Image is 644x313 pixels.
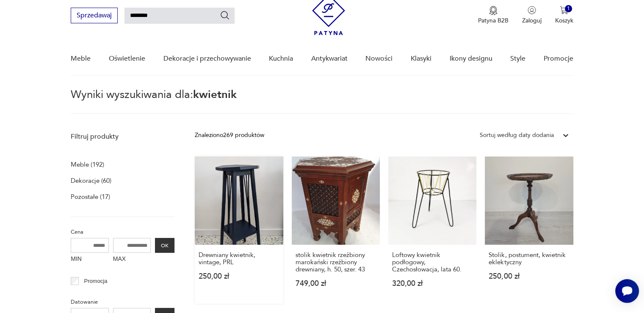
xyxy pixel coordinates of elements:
[555,6,573,25] button: 1Koszyk
[193,87,237,102] span: kwietnik
[220,10,230,20] button: Szukaj
[555,17,573,25] p: Koszyk
[388,156,476,304] a: Loftowy kwietnik podłogowy, Czechosłowacja, lata 60.Loftowy kwietnik podłogowy, Czechosłowacja, l...
[195,156,283,304] a: Drewniany kwietnik, vintage, PRLDrewniany kwietnik, vintage, PRL250,00 zł
[528,6,536,14] img: Ikonka użytkownika
[544,42,573,75] a: Promocje
[392,252,473,273] h3: Loftowy kwietnik podłogowy, Czechosłowacja, lata 60.
[311,42,348,75] a: Antykwariat
[199,252,279,266] h3: Drewniany kwietnik, vintage, PRL
[71,175,111,187] a: Dekoracje (60)
[292,156,380,304] a: stolik kwietnik rzeźbiony marokański rzeźbiony drewniany, h. 50, szer. 43stolik kwietnik rzeźbion...
[199,273,279,280] p: 250,00 zł
[478,6,509,25] a: Ikona medaluPatyna B2B
[71,253,109,266] label: MIN
[71,191,110,203] a: Pozostałe (17)
[449,42,492,75] a: Ikony designu
[71,42,91,75] a: Meble
[365,42,392,75] a: Nowości
[296,252,376,273] h3: stolik kwietnik rzeźbiony marokański rzeźbiony drewniany, h. 50, szer. 43
[195,131,264,140] div: Znaleziono 269 produktów
[163,42,251,75] a: Dekoracje i przechowywanie
[71,159,104,170] a: Meble (192)
[522,6,542,25] button: Zaloguj
[411,42,431,75] a: Klasyki
[522,17,542,25] p: Zaloguj
[485,156,573,304] a: Stolik, postument, kwietnik eklektycznyStolik, postument, kwietnik eklektyczny250,00 zł
[84,277,108,286] p: Promocja
[296,280,376,287] p: 749,00 zł
[71,227,174,237] p: Cena
[489,273,569,280] p: 250,00 zł
[560,6,568,14] img: Ikona koszyka
[71,297,174,307] p: Datowanie
[489,252,569,266] h3: Stolik, postument, kwietnik eklektyczny
[71,8,118,23] button: Sprzedawaj
[155,238,174,253] button: OK
[269,42,293,75] a: Kuchnia
[71,89,573,114] p: Wyniki wyszukiwania dla:
[71,132,174,141] p: Filtruj produkty
[510,42,525,75] a: Style
[478,17,509,25] p: Patyna B2B
[392,280,473,287] p: 320,00 zł
[480,131,554,140] div: Sortuj według daty dodania
[109,42,145,75] a: Oświetlenie
[615,279,639,303] iframe: Smartsupp widget button
[489,6,498,15] img: Ikona medalu
[478,6,509,25] button: Patyna B2B
[565,5,572,12] div: 1
[113,253,151,266] label: MAX
[71,13,118,19] a: Sprzedawaj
